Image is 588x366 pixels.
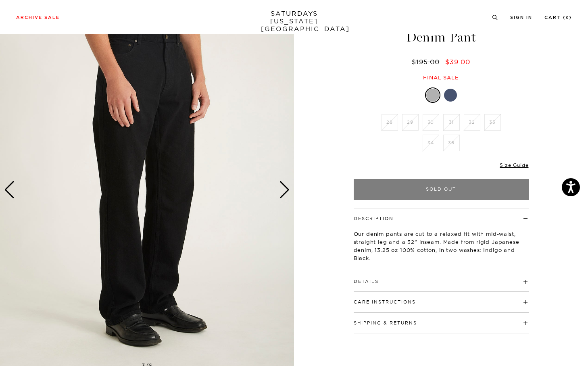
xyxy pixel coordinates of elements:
div: Final sale [352,74,530,81]
button: Care Instructions [354,300,416,304]
del: $195.00 [412,58,443,66]
p: Our denim pants are cut to a relaxed fit with mid-waist, straight leg and a 32" inseam. Made from... [354,230,529,262]
a: SATURDAYS[US_STATE][GEOGRAPHIC_DATA] [261,10,327,33]
a: Cart (0) [544,15,572,20]
div: Previous slide [4,181,15,199]
button: Details [354,279,379,284]
button: Shipping & Returns [354,321,417,325]
a: Sign In [510,15,532,20]
small: 0 [566,16,569,20]
span: $39.00 [445,58,470,66]
a: Archive Sale [16,15,60,20]
button: Description [354,216,394,221]
div: Next slide [279,181,290,199]
a: Size Guide [500,162,528,168]
h1: Denim Pant [352,31,530,44]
